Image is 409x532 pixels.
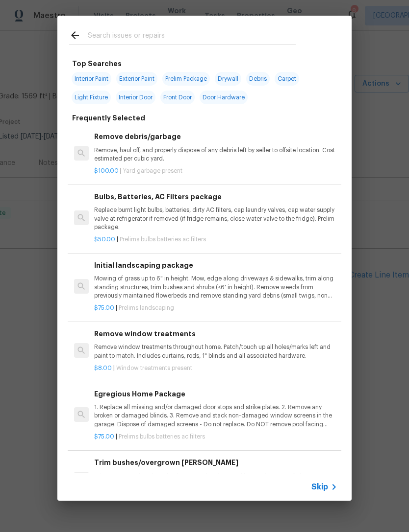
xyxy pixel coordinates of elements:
h6: Frequently Selected [72,113,145,123]
span: Yard garbage present [123,168,182,174]
p: | [94,304,337,312]
h6: Remove debris/garbage [94,131,337,142]
h6: Trim bushes/overgrown [PERSON_NAME] [94,457,337,468]
span: Prelim Package [162,72,210,86]
h6: Egregious Home Package [94,389,337,399]
h6: Remove window treatments [94,328,337,339]
span: Prelims landscaping [119,305,174,311]
span: Exterior Paint [116,72,157,86]
span: Interior Paint [72,72,111,86]
p: | [94,235,337,244]
p: 1. Replace all missing and/or damaged door stops and strike plates. 2. Remove any broken or damag... [94,403,337,428]
p: Replace burnt light bulbs, batteries, dirty AC filters, cap laundry valves, cap water supply valv... [94,206,337,231]
span: $50.00 [94,236,115,242]
span: $100.00 [94,168,119,174]
h6: Bulbs, Batteries, AC Filters package [94,191,337,202]
span: Skip [311,482,328,492]
span: $75.00 [94,305,114,311]
span: $8.00 [94,365,112,371]
span: $75.00 [94,434,114,439]
p: | [94,364,337,372]
span: Prelims bulbs batteries ac filters [120,236,206,242]
p: | [94,433,337,441]
h6: Initial landscaping package [94,260,337,271]
p: Remove, haul off, and properly dispose of any debris left by seller to offsite location. Cost est... [94,146,337,163]
span: Prelims bulbs batteries ac filters [119,434,205,439]
span: Front Door [160,91,195,104]
span: Light Fixture [72,91,111,104]
p: | [94,167,337,175]
span: Door Hardware [200,91,248,104]
span: Drywall [215,72,241,86]
span: Debris [246,72,270,86]
p: Remove window treatments throughout home. Patch/touch up all holes/marks left and paint to match.... [94,343,337,360]
p: Mowing of grass up to 6" in height. Mow, edge along driveways & sidewalks, trim along standing st... [94,275,337,300]
span: Carpet [275,72,299,86]
h6: Top Searches [72,58,122,69]
input: Search issues or repairs [88,29,296,44]
span: Window treatments present [116,365,192,371]
span: Interior Door [116,91,155,104]
p: Trim overgrown hegdes & bushes around perimeter of home giving 12" of clearance. Properly dispose... [94,472,337,488]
